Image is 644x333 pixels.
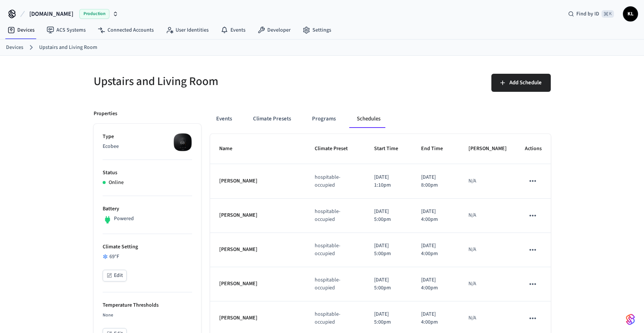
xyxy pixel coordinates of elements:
p: [PERSON_NAME] [219,280,297,288]
a: Devices [2,23,41,37]
h5: Upstairs and Living Room [94,74,318,89]
div: 69°F [103,253,192,261]
button: Events [210,110,238,128]
a: Upstairs and Living Room [39,44,97,52]
img: ecobee_lite_3 [173,133,192,152]
td: N/A [459,233,516,267]
img: SeamLogoGradient.69752ec5.svg [626,313,635,325]
p: [DATE] 5:00pm [374,276,403,292]
a: User Identities [160,23,215,37]
p: [DATE] 8:00pm [421,173,450,189]
p: [DATE] 5:00pm [374,208,403,224]
a: Events [215,23,252,37]
p: Climate Setting [103,243,192,251]
p: Temperature Thresholds [103,301,192,309]
p: Status [103,169,192,177]
td: hospitable-occupied [306,164,365,198]
p: Powered [114,215,134,223]
td: hospitable-occupied [306,233,365,267]
button: Edit [103,270,127,281]
button: Schedules [351,110,386,128]
a: Settings [297,23,337,37]
th: End Time [412,134,459,164]
span: KL [624,7,637,21]
th: Actions [516,134,551,164]
p: [PERSON_NAME] [219,246,297,254]
button: Climate Presets [247,110,297,128]
a: Developer [252,23,297,37]
th: Climate Preset [306,134,365,164]
p: Ecobee [103,143,192,151]
span: ⌘ K [602,10,614,18]
td: N/A [459,164,516,198]
p: [DATE] 4:00pm [421,242,450,258]
th: Name [210,134,306,164]
span: Add Schedule [509,78,542,88]
th: Start Time [365,134,412,164]
th: [PERSON_NAME] [459,134,516,164]
a: ACS Systems [41,23,92,37]
p: [DATE] 5:00pm [374,310,403,326]
button: Programs [306,110,342,128]
span: None [103,312,113,318]
p: [DATE] 1:10pm [374,173,403,189]
button: Add Schedule [491,74,551,92]
p: Online [109,179,124,187]
p: Properties [94,110,117,118]
p: Battery [103,205,192,213]
p: [DATE] 4:00pm [421,276,450,292]
p: [DATE] 4:00pm [421,208,450,224]
span: [DOMAIN_NAME] [29,9,73,18]
td: N/A [459,199,516,233]
td: N/A [459,267,516,301]
button: KL [623,6,638,21]
a: Connected Accounts [92,23,160,37]
td: hospitable-occupied [306,267,365,301]
span: Production [79,9,109,19]
div: Find by ID⌘ K [562,7,620,21]
td: hospitable-occupied [306,199,365,233]
p: [DATE] 5:00pm [374,242,403,258]
p: [PERSON_NAME] [219,314,297,322]
a: Devices [6,44,23,52]
span: Find by ID [576,10,599,18]
p: [DATE] 4:00pm [421,310,450,326]
p: Type [103,133,192,141]
p: [PERSON_NAME] [219,177,297,185]
p: [PERSON_NAME] [219,211,297,219]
